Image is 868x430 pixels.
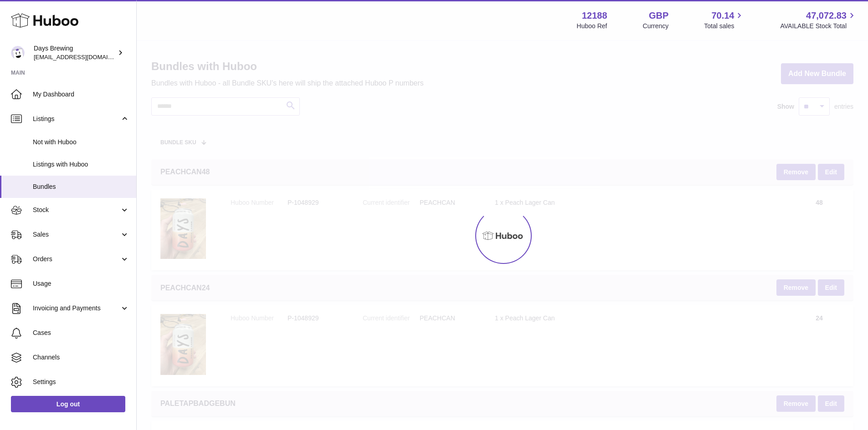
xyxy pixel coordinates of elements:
div: Days Brewing [34,44,116,61]
span: Channels [33,353,129,362]
span: Usage [33,279,129,288]
img: internalAdmin-12188@internal.huboo.com [11,46,25,60]
span: Total sales [704,22,745,30]
strong: GBP [649,10,668,22]
a: 47,072.83 AVAILABLE Stock Total [780,10,857,30]
span: Invoicing and Payments [33,304,120,313]
span: Bundles [33,182,129,191]
span: Cases [33,329,129,337]
a: Log out [11,396,125,412]
span: AVAILABLE Stock Total [780,22,857,30]
div: Currency [643,22,669,30]
span: Orders [33,255,120,263]
div: Huboo Ref [577,22,607,30]
span: Listings [33,115,120,123]
span: Stock [33,206,120,214]
span: Settings [33,378,129,386]
span: 47,072.83 [806,10,847,22]
span: Listings with Huboo [33,160,129,169]
span: [EMAIL_ADDRESS][DOMAIN_NAME] [34,53,134,61]
a: 70.14 Total sales [704,10,745,30]
span: My Dashboard [33,90,129,99]
span: Not with Huboo [33,138,129,147]
strong: 12188 [582,10,607,22]
span: 70.14 [711,10,734,22]
span: Sales [33,230,120,239]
